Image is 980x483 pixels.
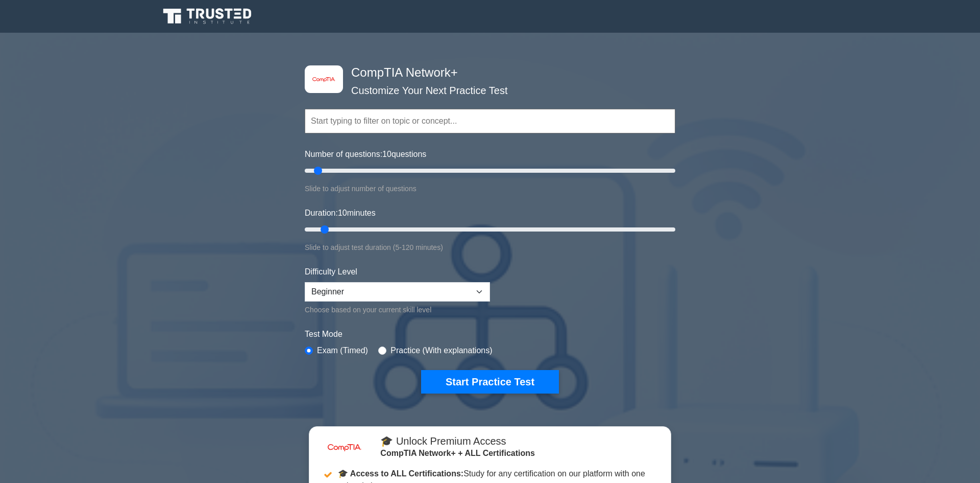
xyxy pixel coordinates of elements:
label: Exam (Timed) [317,344,368,357]
div: Choose based on your current skill level [305,304,490,316]
h4: CompTIA Network+ [347,65,625,80]
span: 10 [382,150,391,158]
button: Start Practice Test [421,370,559,394]
label: Practice (With explanations) [390,344,492,357]
label: Number of questions: questions [305,148,426,160]
div: Slide to adjust number of questions [305,182,675,195]
span: 10 [338,209,347,217]
input: Start typing to filter on topic or concept... [305,109,675,133]
label: Duration: minutes [305,207,376,219]
label: Difficulty Level [305,266,357,278]
div: Slide to adjust test duration (5-120 minutes) [305,241,675,254]
label: Test Mode [305,328,675,340]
